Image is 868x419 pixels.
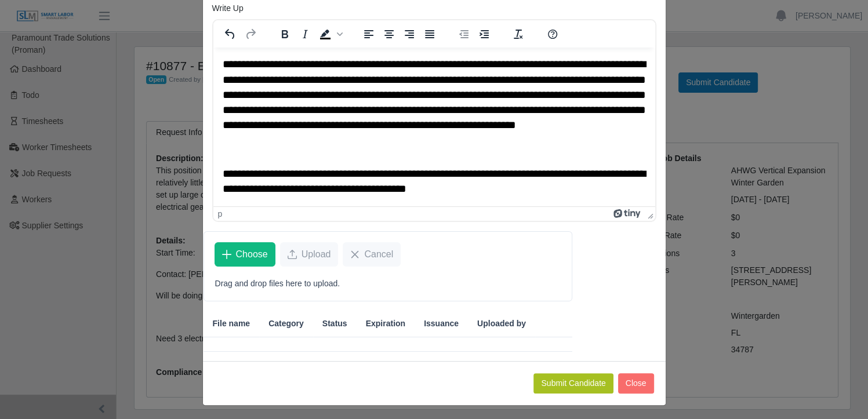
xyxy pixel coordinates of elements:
button: Redo [241,26,260,42]
button: Increase indent [474,26,494,42]
button: Upload [280,242,339,267]
span: Category [268,318,304,330]
p: Drag and drop files here to upload. [215,278,561,290]
span: Status [322,318,347,330]
button: Clear formatting [509,26,528,42]
iframe: Rich Text Area [213,48,655,206]
button: Justify [420,26,440,42]
span: Cancel [364,247,393,261]
button: Close [618,373,654,394]
button: Decrease indent [454,26,474,42]
a: Powered by Tiny [613,209,642,218]
span: Issuance [424,318,459,330]
div: p [218,209,223,218]
button: Submit Candidate [533,373,613,394]
span: Uploaded by [477,318,526,330]
span: File name [213,318,250,330]
button: Italic [295,26,315,42]
div: Background color Black [315,26,344,42]
button: Help [543,26,562,42]
button: Choose [215,242,275,267]
button: Align left [359,26,379,42]
span: Expiration [366,318,405,330]
button: Cancel [343,242,401,267]
button: Bold [275,26,295,42]
div: Press the Up and Down arrow keys to resize the editor. [643,207,655,221]
span: Choose [236,247,268,261]
button: Align center [379,26,399,42]
span: Upload [302,247,331,261]
button: Undo [220,26,240,42]
button: Align right [400,26,419,42]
